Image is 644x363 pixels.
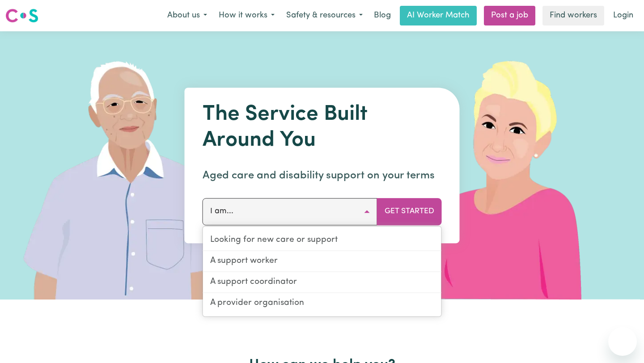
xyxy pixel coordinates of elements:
[369,6,396,25] a: Blog
[377,198,442,225] button: Get Started
[203,102,442,153] h1: The Service Built Around You
[203,226,442,317] div: I am...
[280,6,369,25] button: Safety & resources
[203,293,441,313] a: A provider organisation
[608,327,637,356] iframe: Button to launch messaging window
[161,6,213,25] button: About us
[203,230,441,251] a: Looking for new care or support
[203,272,441,293] a: A support coordinator
[542,6,604,25] a: Find workers
[400,6,477,25] a: AI Worker Match
[213,6,280,25] button: How it works
[5,8,38,24] img: Careseekers logo
[484,6,535,25] a: Post a job
[203,168,442,184] p: Aged care and disability support on your terms
[5,5,38,26] a: Careseekers logo
[203,251,441,272] a: A support worker
[203,198,377,225] button: I am...
[608,6,639,25] a: Login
